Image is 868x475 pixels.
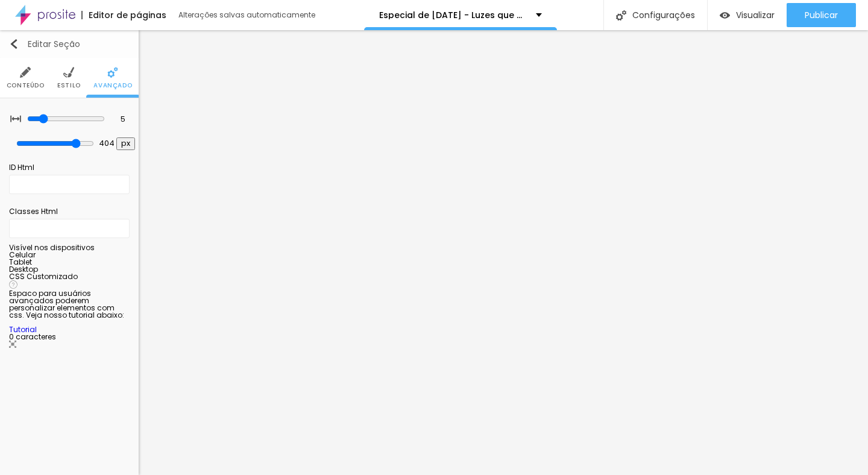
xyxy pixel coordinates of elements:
[9,206,130,217] div: Classes Html
[178,11,317,19] div: Alterações salvas automaticamente
[805,10,838,20] span: Publicar
[57,83,81,89] span: Estilo
[787,3,856,27] button: Publicar
[720,10,730,20] img: view-1.svg
[10,113,21,124] img: Icone
[9,273,130,280] div: CSS Customizado
[9,39,19,49] img: Icone
[9,324,37,335] a: Tutorial
[708,3,787,27] button: Visualizar
[9,257,32,267] span: Tablet
[9,250,36,260] span: Celular
[7,83,45,89] span: Conteúdo
[9,290,130,333] div: Espaco para usuários avançados poderem personalizar elementos com css. Veja nosso tutorial abaixo:
[616,10,626,20] img: Icone
[93,83,132,89] span: Avançado
[116,137,135,150] button: px
[9,280,17,289] img: Icone
[139,30,868,475] iframe: Editor
[81,11,166,19] div: Editor de páginas
[9,341,16,348] img: Icone
[20,67,31,78] img: Icone
[379,11,527,19] p: Especial de [DATE] - Luzes que nos Unem 2025
[9,244,130,251] div: Visível nos dispositivos
[9,264,38,274] span: Desktop
[107,67,118,78] img: Icone
[9,162,130,173] div: ID Html
[736,10,775,20] span: Visualizar
[63,67,74,78] img: Icone
[9,39,80,49] div: Editar Seção
[9,333,130,349] div: 0 caracteres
